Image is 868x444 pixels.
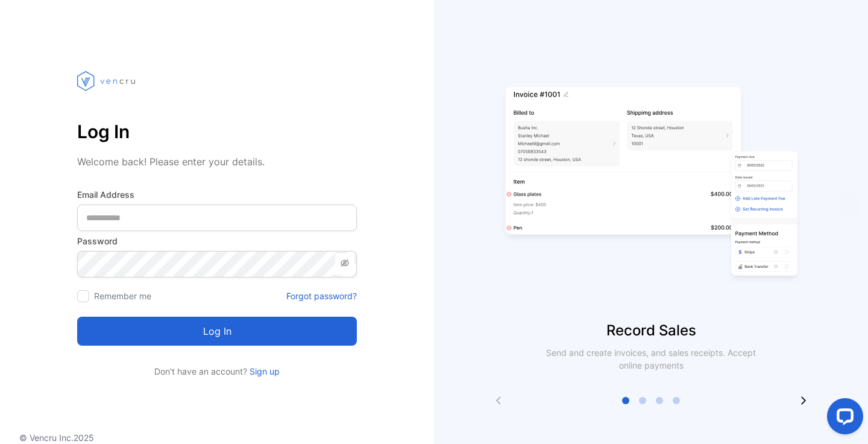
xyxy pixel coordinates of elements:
[500,48,802,320] img: slider image
[94,291,151,301] label: Remember me
[77,154,357,169] p: Welcome back! Please enter your details.
[535,346,767,372] p: Send and create invoices, and sales receipts. Accept online payments
[434,320,868,341] p: Record Sales
[77,317,357,346] button: Log in
[77,188,357,201] label: Email Address
[247,366,280,376] a: Sign up
[77,48,137,113] img: vencru logo
[77,117,357,146] p: Log In
[77,365,357,378] p: Don't have an account?
[286,290,357,302] a: Forgot password?
[77,235,357,247] label: Password
[817,393,868,444] iframe: LiveChat chat widget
